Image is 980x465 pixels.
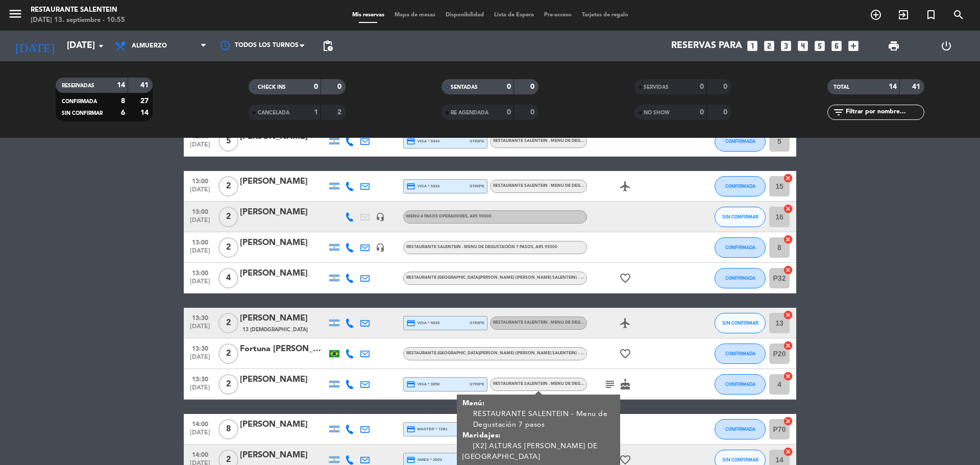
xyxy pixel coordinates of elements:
strong: 0 [530,83,536,90]
span: , ARS 90000 [468,214,492,218]
span: [DATE] [187,248,213,259]
i: credit_card [406,137,415,146]
i: menu [8,6,23,21]
strong: 14 [889,83,897,90]
span: 2 [218,237,238,258]
div: [PERSON_NAME] [240,418,327,431]
span: TOTAL [834,85,849,90]
span: 14:00 [187,448,213,460]
strong: 6 [121,109,125,116]
span: stripe [470,320,484,326]
i: [DATE] [8,35,62,57]
span: RESERVADAS [62,83,94,88]
strong: 0 [700,83,704,90]
strong: 0 [314,83,318,90]
span: 2 [218,374,238,395]
strong: 0 [700,109,704,116]
i: credit_card [406,425,415,434]
strong: 0 [507,109,511,116]
span: visa * 3858 [406,380,439,389]
span: 13:30 [187,373,213,384]
span: 2 [218,176,238,197]
span: 14:00 [187,418,213,429]
span: SIN CONFIRMAR [722,457,758,462]
div: Maridajes: [462,430,615,441]
i: looks_one [746,39,759,53]
span: CONFIRMADA [725,244,755,250]
i: airplanemode_active [619,317,631,329]
span: CONFIRMADA [725,183,755,189]
div: Menú: [462,398,615,409]
span: [DATE] [187,186,213,198]
button: CONFIRMADA [715,131,766,152]
span: 5 [218,131,238,152]
i: cancel [783,173,793,183]
div: [PERSON_NAME] [240,206,327,219]
span: visa * 5645 [406,319,439,328]
i: looks_5 [813,39,826,53]
i: credit_card [406,380,415,389]
div: [DATE] 13. septiembre - 10:55 [31,15,125,26]
strong: 2 [337,109,344,116]
button: CONFIRMADA [715,374,766,395]
strong: 8 [121,97,125,105]
span: pending_actions [322,40,334,52]
span: RESTAURANTE SALENTEIN - Menu de Degustación 7 pasos [493,321,620,325]
span: RESTAURANTE SALENTEIN - Menu de Degustación 7 pasos [406,245,557,249]
strong: 41 [140,82,151,89]
strong: 0 [723,83,729,90]
div: [PERSON_NAME] [240,373,327,386]
span: Menu 4 pasos operadores [406,214,492,218]
i: cancel [783,340,793,351]
strong: 0 [530,109,536,116]
button: CONFIRMADA [715,176,766,197]
span: SIN CONFIRMAR [722,320,758,326]
span: 13:00 [187,205,213,217]
span: amex * 2003 [406,455,442,464]
div: RESTAURANTE SALENTEIN - Menu de Degustación 7 pasos [473,409,615,430]
strong: 0 [337,83,344,90]
div: Fortuna [PERSON_NAME] [240,342,327,356]
div: [PERSON_NAME] [240,312,327,325]
i: cancel [783,310,793,320]
i: cancel [783,371,793,381]
span: 13 [DEMOGRAPHIC_DATA] [242,326,308,334]
span: Tarjetas de regalo [577,12,633,18]
span: CONFIRMADA [725,138,755,144]
span: 13:30 [187,342,213,354]
button: CONFIRMADA [715,419,766,439]
span: 2 [218,313,238,333]
span: 4 [218,268,238,288]
div: LOG OUT [920,31,972,61]
i: cancel [783,265,793,275]
span: Mapa de mesas [389,12,440,18]
strong: 0 [507,83,511,90]
i: power_settings_new [940,40,952,52]
i: headset_mic [376,212,385,222]
span: [X2] ALTURAS [PERSON_NAME] DE [GEOGRAPHIC_DATA] [462,443,598,460]
span: [DATE] [187,429,213,441]
span: Disponibilidad [440,12,489,18]
i: subject [604,378,616,390]
span: 2 [218,344,238,364]
i: credit_card [406,319,415,328]
div: [PERSON_NAME] [240,449,327,462]
span: Reservas para [671,41,742,51]
i: add_box [847,39,860,53]
span: SENTADAS [451,85,478,90]
i: cancel [783,416,793,426]
span: stripe [470,381,484,387]
span: [DATE] [187,384,213,396]
span: 8 [218,419,238,439]
span: CANCELADA [258,110,289,115]
div: Restaurante Salentein [31,5,125,15]
i: arrow_drop_down [95,40,107,52]
button: CONFIRMADA [715,268,766,288]
div: [PERSON_NAME] [240,175,327,188]
i: looks_3 [779,39,793,53]
span: RESTAURANTE [GEOGRAPHIC_DATA][PERSON_NAME] ([PERSON_NAME] Salentein) - Menú de Pasos [406,351,615,355]
div: [PERSON_NAME] [240,236,327,250]
span: 13:00 [187,266,213,278]
i: cancel [783,234,793,244]
span: CONFIRMADA [725,351,755,356]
